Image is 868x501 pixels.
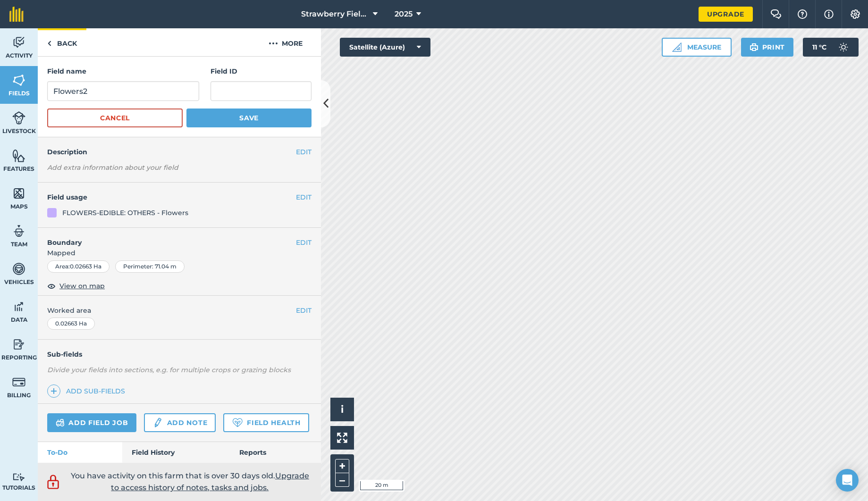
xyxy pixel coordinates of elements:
[335,473,349,487] button: –
[12,262,25,276] img: svg+xml;base64,PD94bWwgdmVyc2lvbj0iMS4wIiBlbmNvZGluZz0idXRmLTgiPz4KPCEtLSBHZW5lcmF0b3I6IEFkb2JlIE...
[47,192,296,202] h4: Field usage
[12,375,25,389] img: svg+xml;base64,PD94bWwgdmVyc2lvbj0iMS4wIiBlbmNvZGluZz0idXRmLTgiPz4KPCEtLSBHZW5lcmF0b3I6IEFkb2JlIE...
[9,7,24,22] img: fieldmargin Logo
[797,9,808,19] img: A question mark icon
[38,28,86,56] a: Back
[750,42,758,53] img: svg+xml;base64,PHN2ZyB4bWxucz0iaHR0cDovL3d3dy53My5vcmcvMjAwMC9zdmciIHdpZHRoPSIxOSIgaGVpZ2h0PSIyNC...
[395,8,413,20] span: 2025
[834,38,853,57] img: svg+xml;base64,PD94bWwgdmVyc2lvbj0iMS4wIiBlbmNvZGluZz0idXRmLTgiPz4KPCEtLSBHZW5lcmF0b3I6IEFkb2JlIE...
[296,147,312,157] button: EDIT
[770,9,782,19] img: Two speech bubbles overlapping with the left bubble in the forefront
[803,38,859,57] button: 11 °C
[12,224,25,238] img: svg+xml;base64,PD94bWwgdmVyc2lvbj0iMS4wIiBlbmNvZGluZz0idXRmLTgiPz4KPCEtLSBHZW5lcmF0b3I6IEFkb2JlIE...
[152,417,163,428] img: svg+xml;base64,PD94bWwgdmVyc2lvbj0iMS4wIiBlbmNvZGluZz0idXRmLTgiPz4KPCEtLSBHZW5lcmF0b3I6IEFkb2JlIE...
[115,260,185,273] div: Perimeter : 71.04 m
[741,38,794,57] button: Print
[12,73,25,87] img: svg+xml;base64,PHN2ZyB4bWxucz0iaHR0cDovL3d3dy53My5vcmcvMjAwMC9zdmciIHdpZHRoPSI1NiIgaGVpZ2h0PSI2MC...
[66,470,314,494] p: You have activity on this farm that is over 30 days old.
[223,413,309,432] a: Field Health
[62,208,188,218] div: FLOWERS-EDIBLE: OTHERS - Flowers
[186,109,312,127] button: Save
[47,163,178,172] em: Add extra information about your field
[672,42,682,52] img: Ruler icon
[296,237,312,248] button: EDIT
[296,305,312,316] button: EDIT
[341,403,344,415] span: i
[12,35,25,50] img: svg+xml;base64,PD94bWwgdmVyc2lvbj0iMS4wIiBlbmNvZGluZz0idXRmLTgiPz4KPCEtLSBHZW5lcmF0b3I6IEFkb2JlIE...
[824,8,834,20] img: svg+xml;base64,PHN2ZyB4bWxucz0iaHR0cDovL3d3dy53My5vcmcvMjAwMC9zdmciIHdpZHRoPSIxNyIgaGVpZ2h0PSIxNy...
[211,66,312,76] h4: Field ID
[47,38,51,49] img: svg+xml;base64,PHN2ZyB4bWxucz0iaHR0cDovL3d3dy53My5vcmcvMjAwMC9zdmciIHdpZHRoPSI5IiBoZWlnaHQ9IjI0Ii...
[330,398,354,421] button: i
[335,459,349,473] button: +
[296,192,312,202] button: EDIT
[122,442,229,463] a: Field History
[56,417,65,428] img: svg+xml;base64,PD94bWwgdmVyc2lvbj0iMS4wIiBlbmNvZGluZz0idXRmLTgiPz4KPCEtLSBHZW5lcmF0b3I6IEFkb2JlIE...
[59,281,105,291] span: View on map
[812,38,826,57] span: 11 ° C
[51,385,57,397] img: svg+xml;base64,PHN2ZyB4bWxucz0iaHR0cDovL3d3dy53My5vcmcvMjAwMC9zdmciIHdpZHRoPSIxNCIgaGVpZ2h0PSIyNC...
[12,111,25,125] img: svg+xml;base64,PD94bWwgdmVyc2lvbj0iMS4wIiBlbmNvZGluZz0idXRmLTgiPz4KPCEtLSBHZW5lcmF0b3I6IEFkb2JlIE...
[47,109,183,127] button: Cancel
[850,9,861,19] img: A cog icon
[47,317,95,330] div: 0.02663 Ha
[230,442,321,463] a: Reports
[47,260,110,273] div: Area : 0.02663 Ha
[12,149,25,163] img: svg+xml;base64,PHN2ZyB4bWxucz0iaHR0cDovL3d3dy53My5vcmcvMjAwMC9zdmciIHdpZHRoPSI1NiIgaGVpZ2h0PSI2MC...
[12,186,25,200] img: svg+xml;base64,PHN2ZyB4bWxucz0iaHR0cDovL3d3dy53My5vcmcvMjAwMC9zdmciIHdpZHRoPSI1NiIgaGVpZ2h0PSI2MC...
[337,433,347,443] img: Four arrows, one pointing top left, one top right, one bottom right and the last bottom left
[699,7,753,22] a: Upgrade
[38,442,122,463] a: To-Do
[47,366,291,374] em: Divide your fields into sections, e.g. for multiple crops or grazing blocks
[47,66,199,76] h4: Field name
[144,413,216,432] a: Add note
[47,280,56,292] img: svg+xml;base64,PHN2ZyB4bWxucz0iaHR0cDovL3d3dy53My5vcmcvMjAwMC9zdmciIHdpZHRoPSIxOCIgaGVpZ2h0PSIyNC...
[662,38,732,57] button: Measure
[47,280,105,292] button: View on map
[301,8,369,20] span: Strawberry Fields
[269,38,278,49] img: svg+xml;base64,PHN2ZyB4bWxucz0iaHR0cDovL3d3dy53My5vcmcvMjAwMC9zdmciIHdpZHRoPSIyMCIgaGVpZ2h0PSIyNC...
[38,349,321,359] h4: Sub-fields
[250,28,321,56] button: More
[47,384,129,398] a: Add sub-fields
[12,473,25,482] img: svg+xml;base64,PD94bWwgdmVyc2lvbj0iMS4wIiBlbmNvZGluZz0idXRmLTgiPz4KPCEtLSBHZW5lcmF0b3I6IEFkb2JlIE...
[47,305,312,316] span: Worked area
[12,337,25,351] img: svg+xml;base64,PD94bWwgdmVyc2lvbj0iMS4wIiBlbmNvZGluZz0idXRmLTgiPz4KPCEtLSBHZW5lcmF0b3I6IEFkb2JlIE...
[47,413,136,432] a: Add field job
[38,248,321,258] span: Mapped
[836,469,859,492] div: Open Intercom Messenger
[47,147,312,157] h4: Description
[340,38,430,57] button: Satellite (Azure)
[38,228,296,248] h4: Boundary
[45,473,61,491] img: svg+xml;base64,PD94bWwgdmVyc2lvbj0iMS4wIiBlbmNvZGluZz0idXRmLTgiPz4KPCEtLSBHZW5lcmF0b3I6IEFkb2JlIE...
[12,300,25,314] img: svg+xml;base64,PD94bWwgdmVyc2lvbj0iMS4wIiBlbmNvZGluZz0idXRmLTgiPz4KPCEtLSBHZW5lcmF0b3I6IEFkb2JlIE...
